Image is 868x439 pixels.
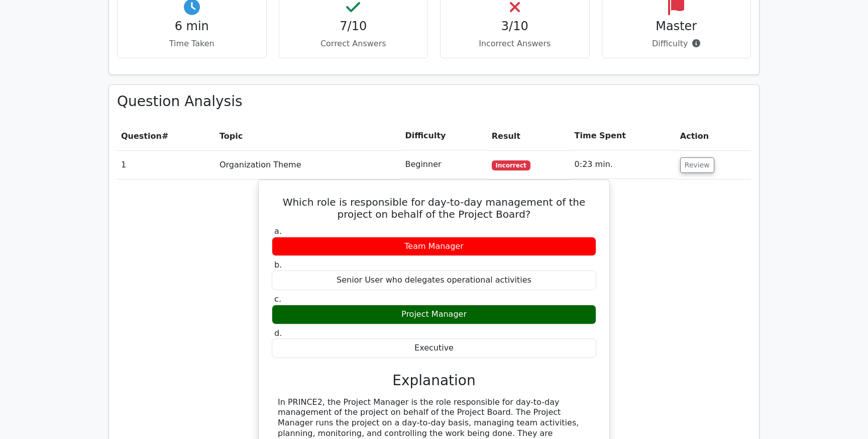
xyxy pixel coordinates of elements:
[215,122,401,150] th: Topic
[278,372,590,389] h3: Explanation
[488,122,571,150] th: Result
[126,38,258,50] p: Time Taken
[117,93,751,110] h3: Question Analysis
[287,19,420,34] h4: 7/10
[610,38,743,50] p: Difficulty
[274,294,281,304] span: c.
[117,122,215,150] th: #
[121,131,162,141] span: Question
[287,38,420,50] p: Correct Answers
[215,150,401,179] td: Organization Theme
[680,157,714,173] button: Review
[272,338,596,358] div: Executive
[126,19,258,34] h4: 6 min
[274,226,282,236] span: a.
[117,150,215,179] td: 1
[274,328,282,338] span: d.
[492,160,530,170] span: Incorrect
[401,122,487,150] th: Difficulty
[401,150,487,179] td: Beginner
[449,38,581,50] p: Incorrect Answers
[271,196,597,220] h5: Which role is responsible for day-to-day management of the project on behalf of the Project Board?
[272,305,596,324] div: Project Manager
[272,237,596,256] div: Team Manager
[274,260,282,270] span: b.
[571,122,676,150] th: Time Spent
[676,122,751,150] th: Action
[610,19,743,34] h4: Master
[272,271,596,290] div: Senior User who delegates operational activities
[449,19,581,34] h4: 3/10
[571,150,676,179] td: 0:23 min.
